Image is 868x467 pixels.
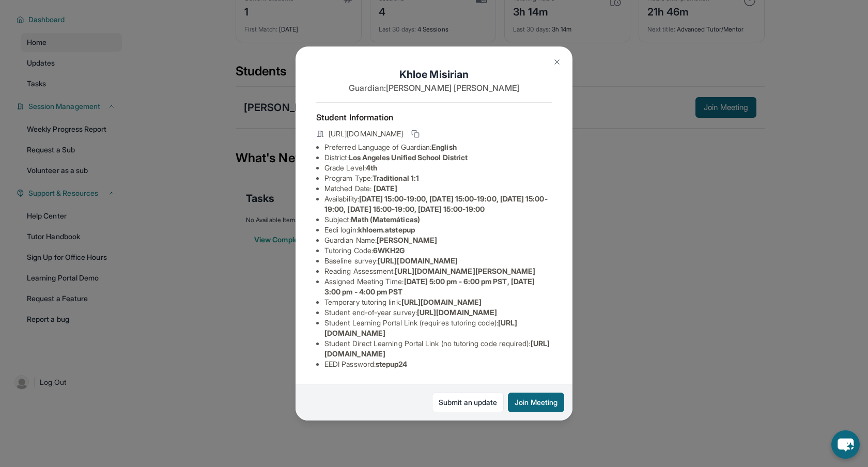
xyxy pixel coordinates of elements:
span: English [431,143,457,151]
span: Los Angeles Unified School District [349,153,468,162]
li: Tutoring Code : [324,245,552,256]
button: Copy link [409,128,422,140]
span: [URL][DOMAIN_NAME] [378,256,458,265]
img: Close Icon [553,58,561,66]
span: [URL][DOMAIN_NAME] [401,298,482,306]
h4: Student Information [316,111,552,123]
li: Assigned Meeting Time : [324,276,552,297]
span: [DATE] 15:00-19:00, [DATE] 15:00-19:00, [DATE] 15:00-19:00, [DATE] 15:00-19:00, [DATE] 15:00-19:00 [324,194,548,213]
span: khloem.atstepup [358,225,415,234]
h1: Khloe Misirian [316,67,552,82]
button: chat-button [831,430,860,459]
span: Math (Matemáticas) [351,215,420,224]
span: 6WKH2G [373,246,405,255]
li: EEDI Password : [324,359,552,369]
li: Matched Date: [324,183,552,194]
span: [URL][DOMAIN_NAME] [417,308,497,317]
span: 4th [366,163,377,172]
li: Subject : [324,214,552,225]
li: Reading Assessment : [324,266,552,276]
span: Traditional 1:1 [373,174,419,182]
li: Baseline survey : [324,256,552,266]
li: Student end-of-year survey : [324,307,552,318]
li: Program Type: [324,173,552,183]
li: Availability: [324,194,552,214]
li: Eedi login : [324,225,552,235]
li: Grade Level: [324,163,552,173]
span: [DATE] [374,184,397,193]
span: [URL][DOMAIN_NAME][PERSON_NAME] [395,267,535,275]
li: Student Direct Learning Portal Link (no tutoring code required) : [324,338,552,359]
p: Guardian: [PERSON_NAME] [PERSON_NAME] [316,82,552,94]
span: [PERSON_NAME] [377,236,437,244]
li: Guardian Name : [324,235,552,245]
span: stepup24 [376,360,408,368]
li: Preferred Language of Guardian: [324,142,552,152]
span: [DATE] 5:00 pm - 6:00 pm PST, [DATE] 3:00 pm - 4:00 pm PST [324,277,535,296]
button: Join Meeting [508,393,564,412]
li: Temporary tutoring link : [324,297,552,307]
li: District: [324,152,552,163]
span: [URL][DOMAIN_NAME] [329,129,403,139]
li: Student Learning Portal Link (requires tutoring code) : [324,318,552,338]
a: Submit an update [432,393,504,412]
